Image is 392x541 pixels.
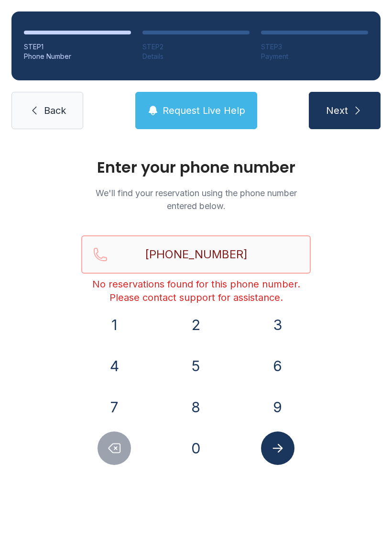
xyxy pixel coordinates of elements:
button: 9 [261,390,294,424]
input: Reservation phone number [81,235,311,274]
div: STEP 1 [24,42,131,52]
div: Phone Number [24,52,131,61]
span: Request Live Help [163,104,245,117]
div: No reservations found for this phone number. Please contact support for assistance. [81,277,311,304]
button: 3 [261,308,294,342]
div: Details [142,52,250,61]
p: We'll find your reservation using the phone number entered below. [81,187,311,212]
div: Payment [261,52,368,61]
h1: Enter your phone number [81,160,311,175]
button: 0 [179,431,213,465]
button: Delete number [98,431,131,465]
button: 1 [98,308,131,342]
button: 8 [179,390,213,424]
span: Back [44,104,66,117]
button: 5 [179,349,213,383]
button: 2 [179,308,213,342]
button: 4 [98,349,131,383]
div: STEP 2 [142,42,250,52]
button: 7 [98,390,131,424]
span: Next [326,104,348,117]
div: STEP 3 [261,42,368,52]
button: Submit lookup form [261,431,294,465]
button: 6 [261,349,294,383]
